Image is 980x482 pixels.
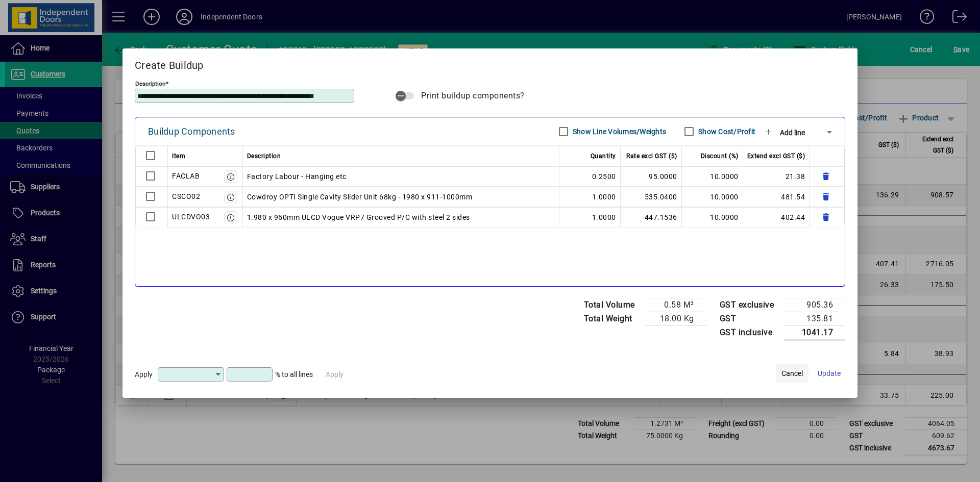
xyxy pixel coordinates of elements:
[682,207,743,227] td: 10.0000
[780,129,805,137] span: Add line
[122,48,857,78] h2: Create Buildup
[591,150,616,162] span: Quantity
[626,150,677,162] span: Rate excl GST ($)
[148,123,235,140] div: Buildup Components
[743,187,810,207] td: 481.54
[715,298,785,312] td: GST exclusive
[579,298,645,312] td: Total Volume
[559,187,621,207] td: 1.0000
[135,80,165,87] mat-label: Description
[421,91,525,100] span: Print buildup components?
[715,312,785,325] td: GST
[645,312,706,325] td: 18.00 Kg
[682,166,743,187] td: 10.0000
[247,150,281,162] span: Description
[701,150,739,162] span: Discount (%)
[645,298,706,312] td: 0.58 M³
[625,211,677,223] div: 447.1536
[275,370,313,378] span: % to all lines
[172,170,200,182] div: FACLAB
[696,126,755,137] label: Show Cost/Profit
[172,150,185,162] span: Item
[743,166,810,187] td: 21.38
[784,298,845,312] td: 905.36
[818,368,841,379] span: Update
[776,364,808,383] button: Cancel
[715,325,785,340] td: GST inclusive
[784,325,845,340] td: 1041.17
[743,207,810,227] td: 402.44
[172,211,210,223] div: ULCDVO03
[781,368,803,379] span: Cancel
[172,190,200,202] div: CSCO02
[682,187,743,207] td: 10.0000
[243,166,559,187] td: Factory Labour - Hanging etc
[625,191,677,203] div: 535.0400
[559,207,621,227] td: 1.0000
[243,207,559,227] td: 1.980 x 960mm ULCD Vogue VRP7 Grooved P/C with steel 2 sides
[579,312,645,325] td: Total Weight
[747,150,805,162] span: Extend excl GST ($)
[784,312,845,325] td: 135.81
[571,126,666,137] label: Show Line Volumes/Weights
[625,170,677,183] div: 95.0000
[813,364,845,383] button: Update
[135,370,153,378] span: Apply
[559,166,621,187] td: 0.2500
[243,187,559,207] td: Cowdroy OPTI Single Cavity Slider Unit 68kg - 1980 x 911-1000mm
